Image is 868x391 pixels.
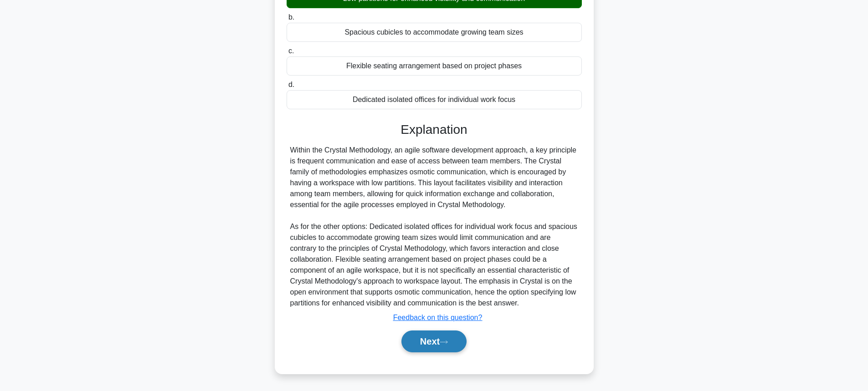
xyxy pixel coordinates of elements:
span: d. [288,81,294,88]
div: Dedicated isolated offices for individual work focus [287,90,582,109]
div: Flexible seating arrangement based on project phases [287,56,582,76]
div: Within the Crystal Methodology, an agile software development approach, a key principle is freque... [290,145,578,309]
span: b. [288,13,294,21]
span: c. [288,47,294,55]
button: Next [401,330,467,352]
a: Feedback on this question? [393,314,483,321]
h3: Explanation [292,122,576,137]
div: Spacious cubicles to accommodate growing team sizes [287,23,582,42]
